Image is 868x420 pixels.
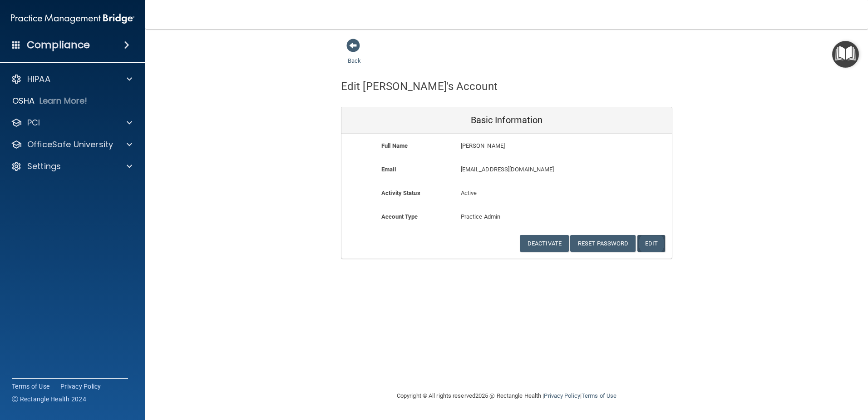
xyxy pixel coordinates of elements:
p: PCI [27,117,40,128]
button: Reset Password [570,235,636,252]
div: Basic Information [341,107,672,134]
p: OSHA [12,95,35,106]
button: Open Resource Center [832,41,859,68]
a: Back [348,46,361,64]
h4: Compliance [27,39,90,51]
button: Deactivate [520,235,569,252]
a: OfficeSafe University [11,139,132,150]
p: OfficeSafe University [27,139,113,150]
button: Edit [637,235,665,252]
a: Privacy Policy [544,392,580,399]
b: Email [381,166,396,173]
a: Privacy Policy [60,382,101,391]
iframe: Drift Widget Chat Controller [711,355,857,392]
b: Full Name [381,142,408,149]
b: Account Type [381,213,418,220]
div: Copyright © All rights reserved 2025 @ Rectangle Health | | [341,381,672,410]
p: [EMAIL_ADDRESS][DOMAIN_NAME] [461,164,606,175]
span: Ⓒ Rectangle Health 2024 [12,395,86,404]
p: Practice Admin [461,211,553,222]
p: HIPAA [27,74,50,85]
a: Terms of Use [12,382,49,391]
p: [PERSON_NAME] [461,140,606,151]
h4: Edit [PERSON_NAME]'s Account [341,80,498,92]
p: Settings [27,161,61,172]
b: Activity Status [381,190,420,196]
p: Active [461,188,553,199]
a: HIPAA [11,74,132,85]
a: Settings [11,161,132,172]
a: Terms of Use [582,392,616,399]
p: Learn More! [39,95,88,106]
img: PMB logo [11,10,134,28]
a: PCI [11,117,132,128]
